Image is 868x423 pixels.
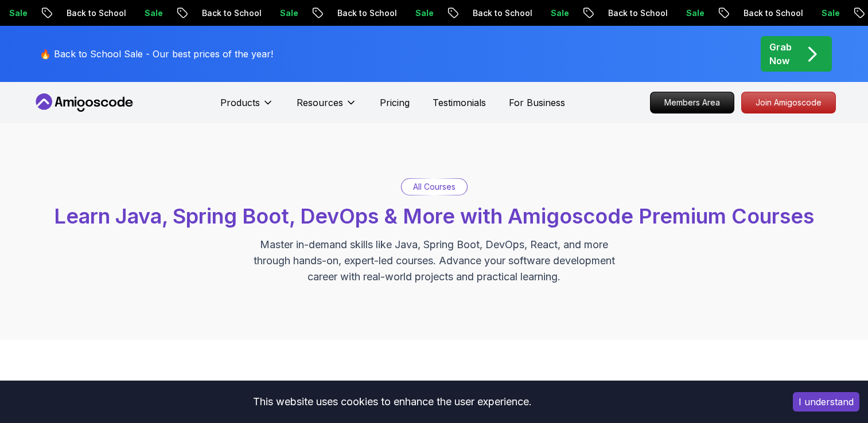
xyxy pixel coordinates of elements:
a: Join Amigoscode [741,92,836,113]
p: Members Area [651,92,734,113]
p: Back to School [54,7,132,19]
p: Sale [267,7,304,19]
p: Sale [132,7,169,19]
p: Back to School [325,7,403,19]
p: Sale [809,7,846,19]
a: Pricing [380,96,410,109]
p: 🔥 Back to School Sale - Our best prices of the year! [40,47,273,61]
p: Back to School [731,7,809,19]
div: This website uses cookies to enhance the user experience. [9,389,776,414]
p: Products [220,96,260,109]
p: Back to School [189,7,267,19]
a: For Business [509,96,565,109]
button: Products [220,96,274,119]
span: Learn Java, Spring Boot, DevOps & More with Amigoscode Premium Courses [54,203,814,229]
p: Resources [297,96,343,109]
a: Testimonials [433,96,486,109]
button: Resources [297,96,357,119]
a: Members Area [650,92,734,113]
button: Accept cookies [793,392,859,412]
p: Sale [538,7,575,19]
p: All Courses [413,181,456,193]
p: Back to School [460,7,538,19]
p: Join Amigoscode [742,92,835,113]
p: Sale [403,7,439,19]
p: Back to School [595,7,674,19]
p: Master in-demand skills like Java, Spring Boot, DevOps, React, and more through hands-on, expert-... [242,237,627,285]
p: Grab Now [769,40,792,68]
p: Sale [674,7,710,19]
